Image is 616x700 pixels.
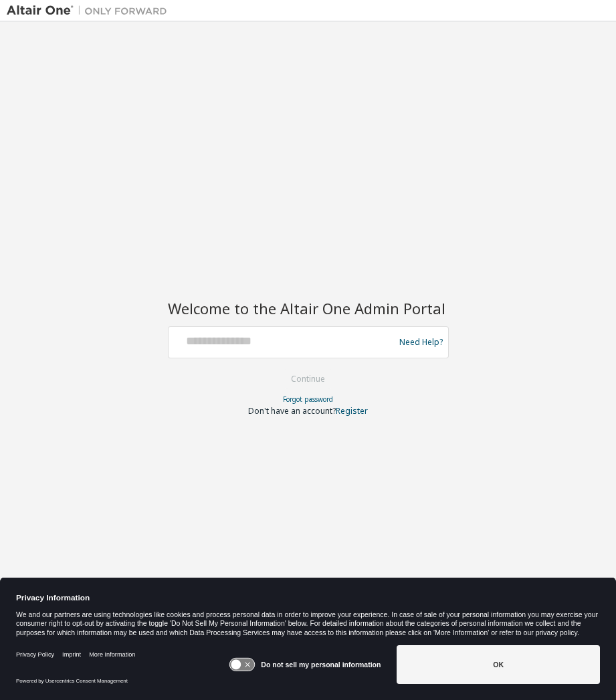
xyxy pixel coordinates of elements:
[168,299,449,318] h2: Welcome to the Altair One Admin Portal
[248,405,336,417] span: Don't have an account?
[336,405,368,417] a: Register
[399,342,443,342] a: Need Help?
[283,394,333,404] a: Forgot password
[7,4,174,17] img: Altair One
